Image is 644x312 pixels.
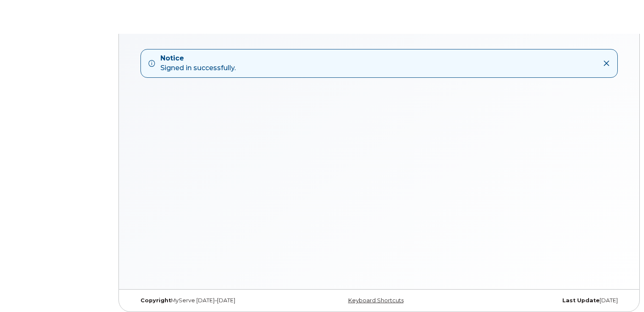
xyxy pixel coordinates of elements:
div: Signed in successfully. [160,54,236,73]
strong: Notice [160,54,236,63]
div: [DATE] [461,297,624,304]
strong: Copyright [140,297,171,304]
strong: Last Update [562,297,600,304]
a: Keyboard Shortcuts [348,297,404,304]
div: MyServe [DATE]–[DATE] [134,297,297,304]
